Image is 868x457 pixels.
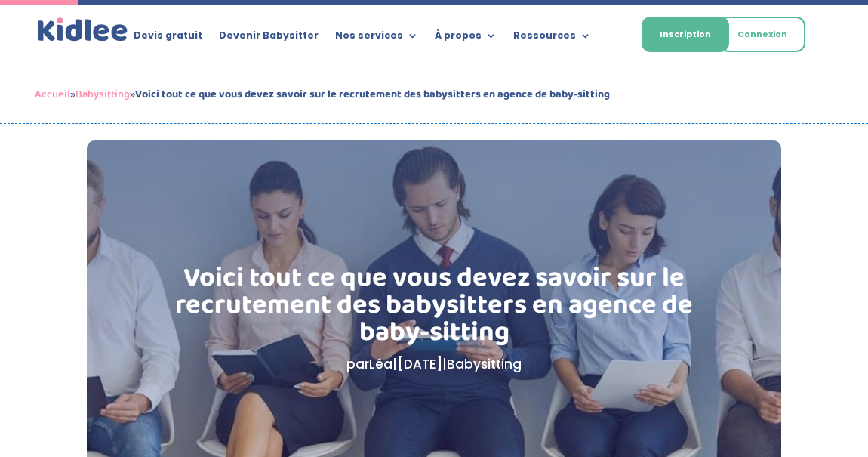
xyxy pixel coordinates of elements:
[35,85,610,103] span: » »
[162,264,706,354] h1: Voici tout ce que vous devez savoir sur le recrutement des babysitters en agence de baby-sitting
[134,30,202,47] a: Devis gratuit
[162,354,706,375] p: par | |
[719,17,805,52] a: Connexion
[35,15,131,45] img: logo_kidlee_bleu
[435,30,497,47] a: À propos
[335,30,418,47] a: Nos services
[369,355,392,373] a: Léa
[35,85,70,103] a: Accueil
[447,355,522,373] a: Babysitting
[642,17,729,52] a: Inscription
[219,30,319,47] a: Devenir Babysitter
[135,85,610,103] strong: Voici tout ce que vous devez savoir sur le recrutement des babysitters en agence de baby-sitting
[397,355,442,373] span: [DATE]
[603,31,617,40] img: Français
[35,15,131,45] a: Kidlee Logo
[513,30,591,47] a: Ressources
[75,85,130,103] a: Babysitting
